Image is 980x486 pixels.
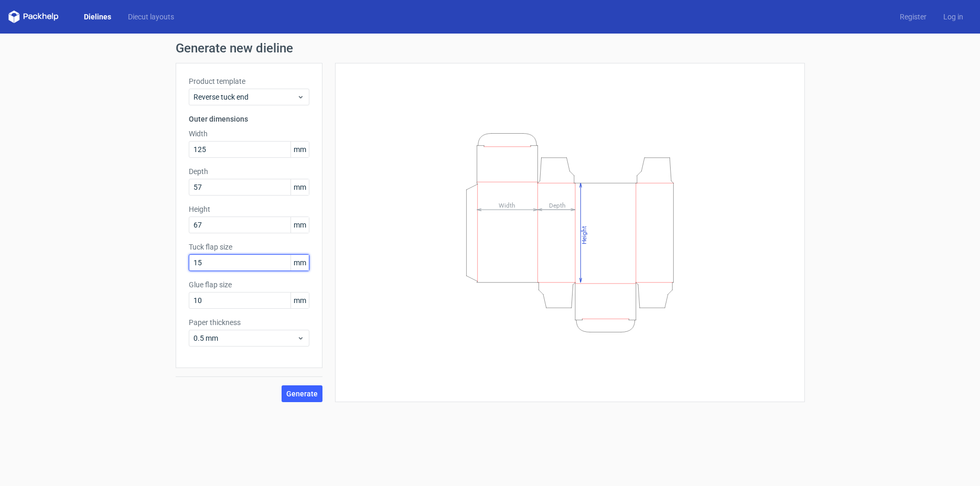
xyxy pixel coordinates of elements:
[176,42,805,55] h1: Generate new dieline
[290,293,309,308] span: mm
[189,204,309,214] label: Height
[548,201,565,209] tspan: Depth
[290,255,309,271] span: mm
[76,12,120,22] a: Dielines
[189,242,309,252] label: Tuck flap size
[290,217,309,233] span: mm
[189,166,309,177] label: Depth
[290,142,309,157] span: mm
[935,12,972,22] a: Log in
[189,279,309,290] label: Glue flap size
[891,12,935,22] a: Register
[282,385,322,402] button: Generate
[286,390,318,397] span: Generate
[580,225,587,244] tspan: Height
[189,128,309,139] label: Width
[189,76,309,87] label: Product template
[498,201,515,209] tspan: Width
[189,317,309,328] label: Paper thickness
[189,114,309,124] h3: Outer dimensions
[290,179,309,195] span: mm
[193,333,297,343] span: 0.5 mm
[193,92,297,102] span: Reverse tuck end
[120,12,182,22] a: Diecut layouts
